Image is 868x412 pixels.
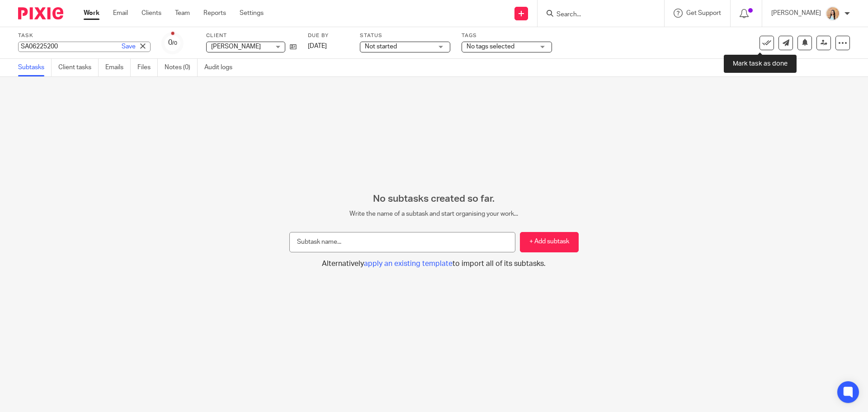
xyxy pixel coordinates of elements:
label: Status [360,32,450,39]
span: Get Support [686,10,721,16]
a: Clients [142,9,161,18]
input: Subtask name... [289,232,515,252]
a: Client tasks [58,59,99,76]
label: Tags [462,32,552,39]
div: SA06225200 [18,42,151,52]
a: Reports [203,9,226,18]
label: Task [18,32,151,39]
a: Notes (0) [165,59,198,76]
label: Client [206,32,297,39]
input: Search [556,11,637,19]
p: [PERSON_NAME] [771,9,821,18]
button: Alternativelyapply an existing templateto import all of its subtasks. [289,259,579,269]
small: /0 [172,41,177,46]
a: Subtasks [18,59,52,76]
a: Team [175,9,190,18]
p: Write the name of a subtask and start organising your work... [289,209,579,218]
img: Pixie [18,7,63,19]
a: Work [84,9,99,18]
span: [DATE] [308,43,327,49]
span: [PERSON_NAME] [211,43,261,50]
div: 0 [168,38,177,48]
span: apply an existing template [364,260,453,267]
a: Save [122,42,136,51]
button: + Add subtask [520,232,579,252]
a: Emails [105,59,131,76]
a: Settings [240,9,264,18]
a: Email [113,9,128,18]
a: Audit logs [204,59,239,76]
h2: No subtasks created so far. [289,193,579,205]
span: No tags selected [467,43,514,50]
label: Due by [308,32,349,39]
img: Linkedin%20Posts%20-%20Client%20success%20stories%20(1).png [826,6,840,21]
span: Not started [365,43,397,50]
a: Files [137,59,158,76]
